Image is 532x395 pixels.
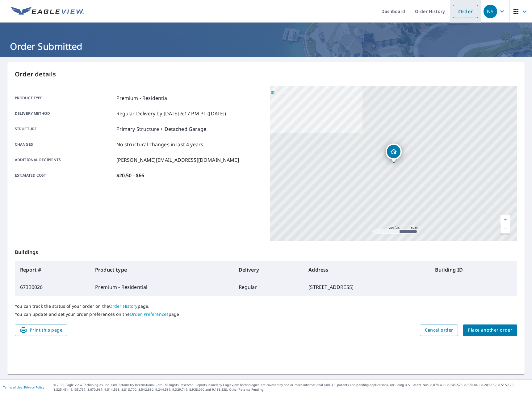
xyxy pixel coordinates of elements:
[484,5,497,18] div: NS
[501,215,510,224] a: Current Level 17, Zoom In
[130,311,169,317] a: Order Preferences
[234,261,304,278] th: Delivery
[15,303,517,309] p: You can track the status of your order on the page.
[15,70,517,79] p: Order details
[430,261,517,278] th: Building ID
[15,278,90,296] td: 67330026
[15,141,114,148] p: Changes
[15,94,114,102] p: Product type
[468,326,512,334] span: Place another order
[3,385,44,389] p: |
[116,110,226,117] p: Regular Delivery by [DATE] 6:17 PM PT ([DATE])
[109,303,138,309] a: Order History
[15,261,90,278] th: Report #
[116,156,239,164] p: [PERSON_NAME][EMAIL_ADDRESS][DOMAIN_NAME]
[425,326,453,334] span: Cancel order
[116,141,203,148] p: No structural changes in last 4 years
[90,261,234,278] th: Product type
[420,324,458,336] button: Cancel order
[20,326,62,334] span: Print this page
[15,110,114,117] p: Delivery method
[53,383,529,392] p: © 2025 Eagle View Technologies, Inc. and Pictometry International Corp. All Rights Reserved. Repo...
[90,278,234,296] td: Premium - Residential
[15,324,67,336] button: Print this page
[463,324,517,336] button: Place another order
[304,278,430,296] td: [STREET_ADDRESS]
[7,40,525,53] h1: Order Submitted
[3,385,22,389] a: Terms of Use
[116,94,169,102] p: Premium - Residential
[304,261,430,278] th: Address
[453,5,478,18] a: Order
[15,241,517,261] p: Buildings
[15,172,114,179] p: Estimated cost
[15,156,114,164] p: Additional recipients
[116,172,145,179] p: $20.50 - $66
[11,7,84,16] img: EV Logo
[501,224,510,234] a: Current Level 17, Zoom Out
[234,278,304,296] td: Regular
[24,385,44,389] a: Privacy Policy
[15,125,114,133] p: Structure
[386,144,402,163] div: Dropped pin, building 1, Residential property, 3107 Red Fox Rd Ames, IA 50014
[116,125,206,133] p: Primary Structure + Detached Garage
[15,311,517,317] p: You can update and set your order preferences on the page.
